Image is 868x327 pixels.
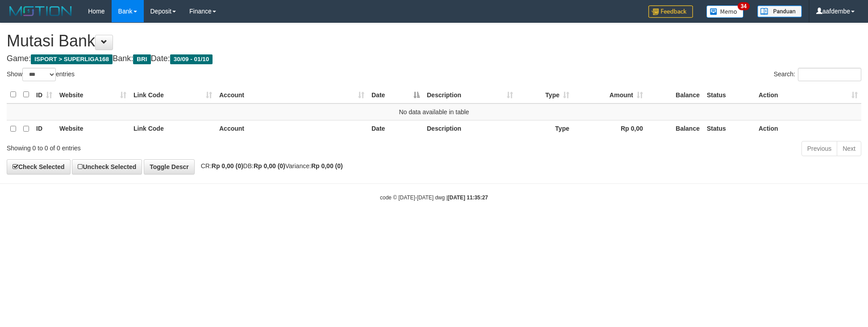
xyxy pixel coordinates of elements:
label: Search: [774,68,861,81]
th: Action [755,120,861,137]
label: Show entries [7,68,75,81]
span: 34 [738,2,750,10]
img: Feedback.jpg [648,5,693,18]
small: code © [DATE]-[DATE] dwg | [380,195,488,201]
th: Website [56,120,130,137]
strong: [DATE] 11:35:27 [448,195,488,201]
span: CR: DB: Variance: [196,162,343,170]
th: Account [216,120,368,137]
strong: Rp 0,00 (0) [311,162,343,170]
th: Date [368,120,423,137]
a: Toggle Descr [144,159,195,174]
th: ID: activate to sort column ascending [33,86,56,103]
th: Amount: activate to sort column ascending [573,86,647,103]
td: No data available in table [7,103,861,120]
th: Status [703,86,755,103]
span: 30/09 - 01/10 [170,54,213,64]
strong: Rp 0,00 (0) [212,162,243,170]
th: ID [33,120,56,137]
th: Action: activate to sort column ascending [755,86,861,103]
th: Description [423,120,517,137]
h1: Mutasi Bank [7,32,861,50]
span: BRI [133,54,150,64]
th: Website: activate to sort column ascending [56,86,130,103]
th: Link Code [130,120,216,137]
a: Check Selected [7,159,71,174]
img: Button%20Memo.svg [706,5,744,18]
th: Balance [647,86,703,103]
h4: Game: Bank: Date: [7,54,861,63]
span: ISPORT > SUPERLIGA168 [31,54,113,64]
a: Uncheck Selected [72,159,142,174]
th: Type [517,120,573,137]
img: MOTION_logo.png [7,4,75,18]
a: Next [837,141,861,156]
div: Showing 0 to 0 of 0 entries [7,140,355,153]
th: Description: activate to sort column ascending [423,86,517,103]
th: Status [703,120,755,137]
th: Balance [647,120,703,137]
th: Type: activate to sort column ascending [517,86,573,103]
select: Showentries [22,68,56,81]
th: Date: activate to sort column descending [368,86,423,103]
img: panduan.png [757,5,802,17]
th: Rp 0,00 [573,120,647,137]
th: Account: activate to sort column ascending [216,86,368,103]
th: Link Code: activate to sort column ascending [130,86,216,103]
input: Search: [798,68,861,81]
a: Previous [801,141,837,156]
strong: Rp 0,00 (0) [254,162,285,170]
